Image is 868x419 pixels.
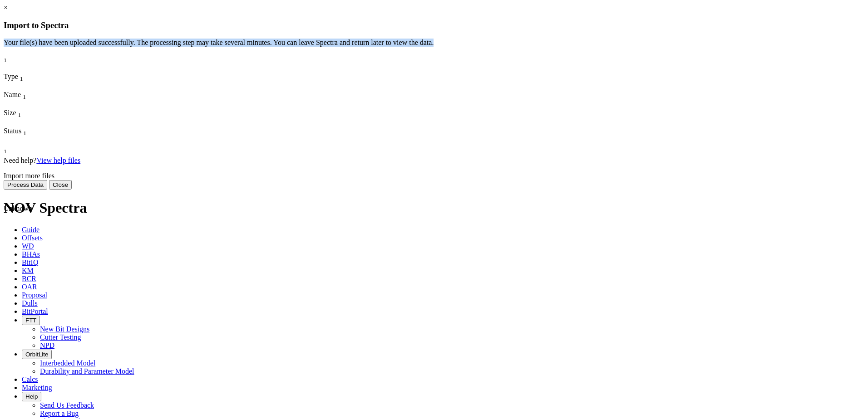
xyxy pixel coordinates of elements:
[22,299,38,307] span: Dulls
[4,148,7,155] sub: 1
[4,91,21,98] span: Name
[23,127,26,135] span: Sort None
[4,145,26,163] div: Sort None
[20,75,23,82] sub: 1
[4,180,47,190] button: Process Data
[4,73,18,80] span: Type
[4,73,40,83] div: Type Sort None
[4,83,40,91] div: Column Menu
[40,367,134,375] a: Durability and Parameter Model
[4,39,864,47] p: Your file(s) have been uploaded successfully. The processing step may take several minutes. You c...
[4,156,26,164] div: Column Menu
[18,109,21,117] span: Sort None
[25,393,38,400] span: Help
[4,145,7,153] span: Sort None
[4,109,49,127] div: Sort None
[4,4,8,11] a: ×
[4,109,49,119] div: Size Sort None
[4,156,864,165] p: Need help?
[18,112,21,118] sub: 1
[4,127,49,137] div: Status Sort None
[4,127,49,145] div: Sort None
[22,234,43,242] span: Offsets
[4,145,26,155] div: Sort None
[22,291,47,299] span: Proposal
[4,20,864,30] h3: Import to Spectra
[22,258,38,266] span: BitIQ
[22,375,38,383] span: Calcs
[22,307,48,315] span: BitPortal
[4,54,22,72] div: Sort None
[4,57,7,64] sub: 1
[4,64,22,73] div: Column Menu
[4,54,22,64] div: Sort None
[22,275,36,283] span: BCR
[20,73,23,80] span: Sort None
[22,267,34,274] span: KM
[4,137,49,145] div: Column Menu
[4,127,21,135] span: Status
[4,91,72,101] div: Name Sort None
[4,119,49,127] div: Column Menu
[4,200,864,216] h1: NOV Spectra
[40,359,95,367] a: Interbedded Model
[22,242,34,250] span: WD
[4,54,7,62] span: Sort None
[49,180,72,190] button: Close
[40,341,54,349] a: NPD
[4,73,40,91] div: Sort None
[40,409,79,417] a: Report a Bug
[36,156,80,164] a: View help files
[4,245,61,261] span: [PERSON_NAME] MNR 6HM.csv
[22,250,40,258] span: BHAs
[25,351,48,358] span: OrbitLite
[40,401,94,409] a: Send Us Feedback
[25,317,36,324] span: FTT
[40,325,89,333] a: New Bit Designs
[22,283,37,291] span: OAR
[23,93,26,100] sub: 1
[22,226,39,234] span: Guide
[22,384,52,391] span: Marketing
[4,109,16,117] span: Size
[4,101,72,109] div: Column Menu
[23,130,26,136] sub: 1
[23,91,26,98] span: Sort None
[4,91,72,109] div: Sort None
[40,333,81,341] a: Cutter Testing
[4,172,864,180] div: Import more files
